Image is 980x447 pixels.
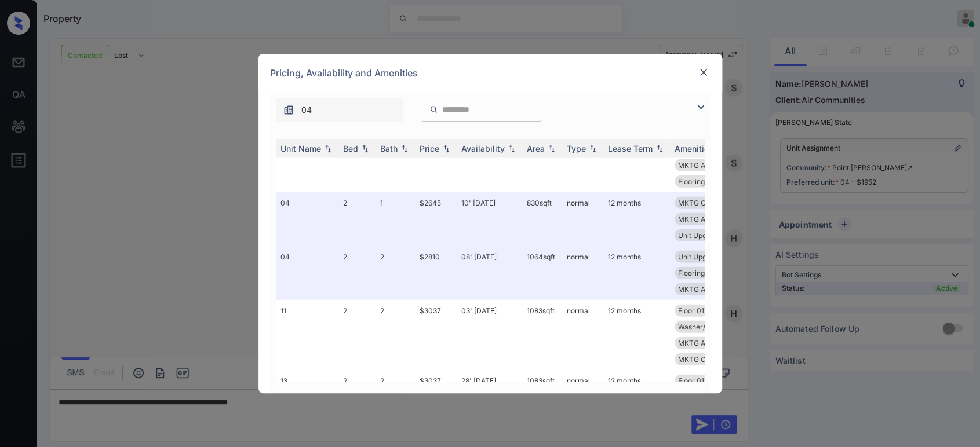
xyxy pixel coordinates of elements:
td: 1083 sqft [522,300,562,370]
div: Availability [461,144,505,153]
td: normal [562,300,603,370]
td: 1064 sqft [522,246,562,300]
img: sorting [322,145,334,153]
td: 12 months [603,300,670,370]
td: normal [562,370,603,440]
td: 12 months [603,192,670,246]
img: sorting [546,145,558,153]
div: Amenities [675,144,713,153]
span: Floor 01 [678,376,704,385]
td: 13 [276,370,338,440]
span: 04 [301,104,312,116]
td: 2 [338,300,376,370]
span: MKTG Appliances... [678,339,742,347]
span: Flooring Wood 1... [678,177,735,186]
span: MKTG Cabinets W... [678,199,743,207]
td: 2 [376,246,415,300]
td: 2 [376,370,415,440]
td: 830 sqft [522,192,562,246]
td: $2810 [415,246,457,300]
span: Floor 01 [678,306,704,315]
div: Lease Term [608,144,653,153]
img: sorting [359,145,371,153]
td: 1 [376,192,415,246]
td: $3037 [415,300,457,370]
img: sorting [587,145,599,153]
td: 04 [276,192,338,246]
img: close [698,67,709,78]
td: 1083 sqft [522,370,562,440]
span: MKTG Appliances... [678,161,742,170]
div: Bath [380,144,398,153]
td: 2 [338,246,376,300]
div: Pricing, Availability and Amenities [258,54,722,92]
div: Type [567,144,586,153]
img: sorting [654,145,665,153]
td: 2 [338,370,376,440]
span: MKTG Appliances... [678,285,742,294]
span: Unit Upgrade 2-... [678,231,736,240]
img: icon-zuma [694,100,708,114]
img: sorting [399,145,410,153]
span: Flooring Wood 2... [678,269,736,277]
td: 04 [276,246,338,300]
span: Washer/Dryer [678,323,724,331]
img: sorting [440,145,452,153]
span: MKTG Appliances... [678,215,742,223]
span: MKTG Cabinets W... [678,355,743,364]
td: 28' [DATE] [457,370,522,440]
div: Price [420,144,439,153]
div: Bed [343,144,358,153]
td: 03' [DATE] [457,300,522,370]
div: Area [527,144,545,153]
img: icon-zuma [283,104,294,116]
img: sorting [506,145,518,153]
td: normal [562,192,603,246]
td: 2 [338,192,376,246]
td: 12 months [603,370,670,440]
td: 08' [DATE] [457,246,522,300]
td: $2645 [415,192,457,246]
td: 11 [276,300,338,370]
td: 12 months [603,246,670,300]
td: 10' [DATE] [457,192,522,246]
span: Unit Upgrade 2-... [678,252,736,261]
td: normal [562,246,603,300]
div: Unit Name [280,144,321,153]
td: $3037 [415,370,457,440]
td: 2 [376,300,415,370]
img: icon-zuma [429,104,438,115]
